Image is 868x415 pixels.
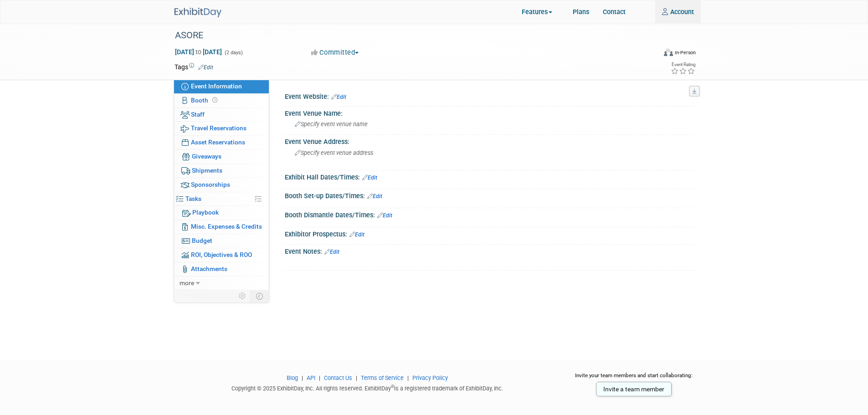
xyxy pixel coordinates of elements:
a: Edit [367,193,382,200]
div: Event Format [621,47,696,61]
img: ExhibitDay [175,8,221,17]
div: ASORE [172,27,652,44]
a: Booth [174,94,269,108]
div: In-Person [674,49,696,56]
a: ROI, Objectives & ROO [174,248,269,262]
a: Blog [287,374,298,381]
div: Event Notes: [285,245,694,256]
a: Edit [349,231,365,238]
a: Edit [198,64,213,71]
span: Attachments [191,265,227,272]
div: Exhibit Hall Dates/Times: [285,170,694,182]
a: Edit [362,174,377,181]
div: Event Rating [671,62,695,67]
span: more [180,279,194,287]
span: Giveaways [192,153,221,160]
span: Tasks [185,195,201,202]
a: Contact [596,0,632,23]
div: Event Venue Address: [285,135,694,146]
a: Account [655,0,701,23]
span: Playbook [192,209,219,216]
span: | [299,374,305,381]
a: Plans [566,0,596,23]
a: Misc. Expenses & Credits [174,220,269,234]
span: Booth [191,97,219,104]
span: Asset Reservations [191,138,245,146]
a: Giveaways [174,150,269,164]
div: Event Website: [285,90,694,102]
a: Shipments [174,164,269,178]
sup: ® [391,384,394,389]
a: Edit [377,212,392,219]
div: Event Venue Name: [285,107,694,118]
a: Edit [331,94,346,100]
a: Edit [324,249,339,255]
a: API [307,374,315,381]
span: | [405,374,411,381]
span: Travel Reservations [191,124,247,132]
img: Format-Inperson.png [664,49,673,56]
a: Playbook [174,206,269,220]
a: more [174,277,269,290]
td: Tags [175,62,213,72]
a: Travel Reservations [174,122,269,135]
span: Booth not reserved yet [211,97,219,103]
a: Tasks [174,192,269,206]
div: Booth Dismantle Dates/Times: [285,208,694,220]
button: Committed [308,48,362,57]
span: Event Information [191,82,242,90]
span: Specify event venue name [295,121,368,128]
a: Event Information [174,80,269,93]
a: Invite a team member [596,382,672,396]
a: Attachments [174,262,269,276]
span: Staff [191,111,205,118]
a: Asset Reservations [174,136,269,149]
div: Booth Set-up Dates/Times: [285,189,694,201]
span: ROI, Objectives & ROO [191,251,252,258]
span: (2 days) [224,50,243,56]
a: Privacy Policy [412,374,448,381]
td: Toggle Event Tabs [250,290,269,302]
span: | [317,374,323,381]
span: Sponsorships [191,181,230,188]
div: Copyright © 2025 ExhibitDay, Inc. All rights reserved. ExhibitDay is a registered trademark of Ex... [175,382,561,393]
td: Personalize Event Tab Strip [235,290,251,302]
a: Sponsorships [174,178,269,192]
span: Budget [192,237,212,244]
span: to [194,48,203,56]
a: Budget [174,234,269,248]
a: Staff [174,108,269,122]
div: Invite your team members and start collaborating: [574,372,694,385]
span: [DATE] [DATE] [175,48,222,56]
div: Exhibitor Prospectus: [285,227,694,239]
a: Terms of Service [361,374,404,381]
span: Specify event venue address [295,149,373,156]
span: Shipments [192,167,222,174]
a: Features [515,1,566,24]
span: Misc. Expenses & Credits [191,223,262,230]
a: Contact Us [324,374,352,381]
span: | [354,374,360,381]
